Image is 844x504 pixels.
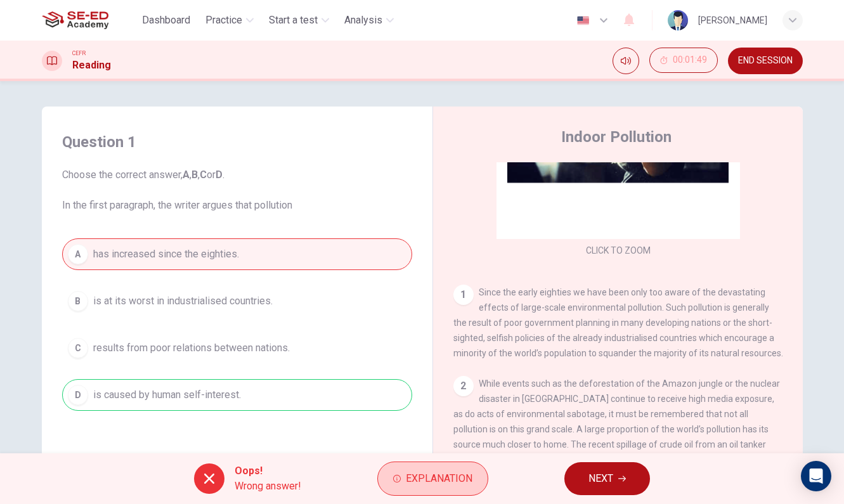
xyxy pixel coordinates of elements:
img: Profile picture [668,10,688,30]
button: Start a test [264,9,334,32]
div: Hide [649,48,718,74]
span: Dashboard [142,13,190,28]
h4: Indoor Pollution [561,127,672,147]
img: SE-ED Academy logo [42,8,108,33]
span: NEXT [588,470,613,488]
span: Wrong answer! [235,479,301,494]
img: en [575,16,591,25]
b: D [216,169,223,181]
h4: Question 1 [62,132,412,152]
button: Practice [200,9,259,32]
div: Open Intercom Messenger [801,461,831,491]
button: Dashboard [137,9,195,32]
span: Explanation [406,470,472,488]
div: Mute [613,48,639,74]
span: Start a test [269,13,318,28]
b: A [183,169,190,181]
a: SE-ED Academy logo [42,8,138,33]
button: Analysis [339,9,399,32]
b: B [192,169,198,181]
div: 2 [453,376,474,396]
button: NEXT [564,462,650,495]
b: C [200,169,207,181]
span: Analysis [344,13,382,28]
span: Oops! [235,463,301,479]
h1: Reading [72,58,111,73]
span: Since the early eighties we have been only too aware of the devastating effects of large-scale en... [453,287,783,358]
div: [PERSON_NAME] [698,13,767,28]
button: Explanation [377,462,488,496]
span: Choose the correct answer, , , or . In the first paragraph, the writer argues that pollution [62,167,412,213]
span: 00:01:49 [673,55,707,65]
span: Practice [205,13,242,28]
button: 00:01:49 [649,48,718,73]
button: END SESSION [728,48,803,74]
span: END SESSION [738,56,793,66]
span: CEFR [72,49,86,58]
div: 1 [453,285,474,305]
